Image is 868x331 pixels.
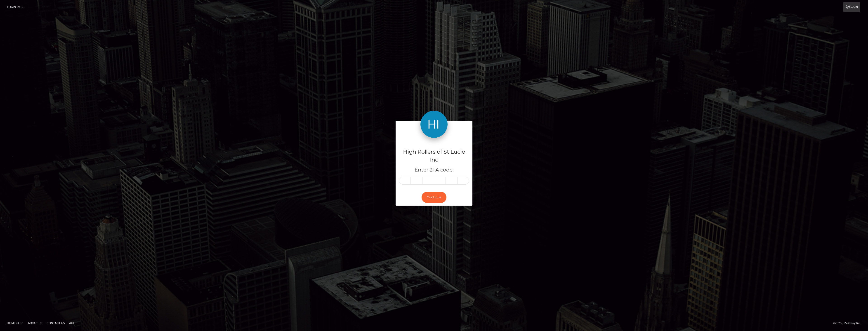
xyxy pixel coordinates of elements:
a: Homepage [5,319,25,326]
h5: Enter 2FA code: [399,167,469,174]
a: Login [843,2,860,12]
a: About Us [26,319,44,326]
div: © 2025 , MassPay Inc. [833,321,865,326]
a: Contact Us [45,319,66,326]
h4: High Rollers of St Lucie Inc [399,148,469,164]
img: High Rollers of St Lucie Inc [420,111,448,138]
a: Login Page [7,2,24,12]
button: Continue [422,192,446,203]
a: API [67,319,76,326]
